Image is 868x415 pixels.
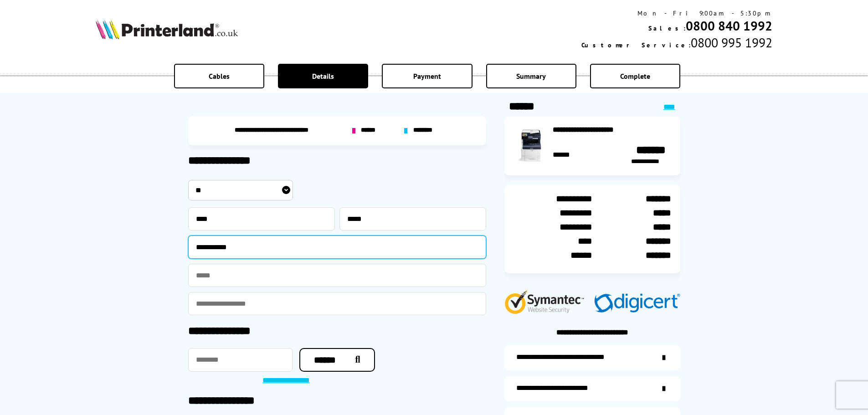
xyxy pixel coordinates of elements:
[209,72,230,81] span: Cables
[581,9,772,17] div: Mon - Fri 9:00am - 5:30pm
[620,72,650,81] span: Complete
[581,41,691,49] span: Customer Service:
[504,376,680,401] a: items-arrive
[312,72,334,81] span: Details
[413,72,441,81] span: Payment
[96,19,238,39] img: Printerland Logo
[504,345,680,370] a: additional-ink
[686,17,772,34] a: 0800 840 1992
[516,72,546,81] span: Summary
[648,24,686,32] span: Sales:
[691,34,772,51] span: 0800 995 1992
